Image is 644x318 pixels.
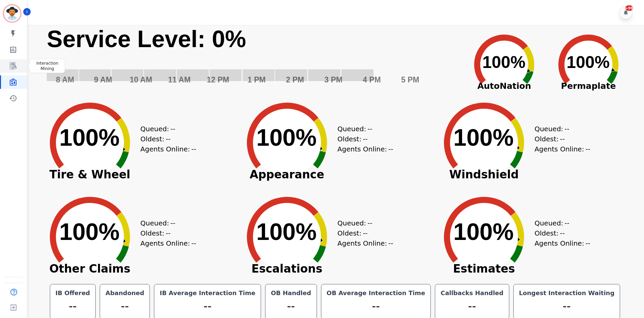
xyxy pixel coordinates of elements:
div: -- [439,298,505,315]
div: Oldest: [337,228,388,238]
span: -- [166,228,170,238]
text: Service Level: 0% [47,26,246,52]
div: Agents Online: [535,238,592,248]
span: Windshield [433,171,535,178]
div: Agents Online: [140,238,198,248]
text: 100% [256,219,317,245]
svg: Service Level: 0% [46,25,461,94]
text: 100% [453,125,514,151]
text: 11 AM [168,75,191,84]
span: -- [170,218,175,228]
text: 4 PM [363,75,381,84]
div: Oldest: [140,228,191,238]
div: Agents Online: [140,144,198,154]
span: -- [560,228,565,238]
span: -- [388,238,393,248]
span: -- [191,144,196,154]
text: 100% [482,53,525,72]
div: Agents Online: [535,144,592,154]
div: OB Average Interaction Time [325,288,427,298]
div: +99 [625,5,633,11]
div: -- [518,298,616,315]
text: 9 AM [94,75,112,84]
div: Oldest: [140,134,191,144]
div: Queued: [337,124,388,134]
text: 5 PM [401,75,419,84]
div: -- [325,298,427,315]
div: Longest Interaction Waiting [518,288,616,298]
div: -- [104,298,146,315]
text: 100% [453,219,514,245]
text: 2 PM [286,75,304,84]
span: Other Claims [39,266,140,272]
img: Bordered avatar [4,5,20,22]
div: Queued: [535,218,585,228]
text: 100% [256,125,317,151]
text: 12 PM [207,75,229,84]
text: 100% [567,53,610,72]
div: Oldest: [535,134,585,144]
span: Tire & Wheel [39,171,140,178]
div: -- [158,298,257,315]
text: 8 AM [56,75,74,84]
div: Queued: [535,124,585,134]
div: -- [54,298,92,315]
text: 100% [59,125,120,151]
text: 3 PM [324,75,343,84]
span: Escalations [236,266,337,272]
div: Callbacks Handled [439,288,505,298]
div: -- [269,298,312,315]
span: Appearance [236,171,337,178]
span: -- [565,218,569,228]
span: -- [363,134,367,144]
span: -- [560,134,565,144]
div: Oldest: [535,228,585,238]
span: Estimates [433,266,535,272]
span: -- [388,144,393,154]
span: -- [565,124,569,134]
text: 1 PM [248,75,266,84]
span: AutoNation [462,80,546,93]
span: -- [166,134,170,144]
div: Agents Online: [337,144,395,154]
div: IB Offered [54,288,92,298]
span: -- [363,228,367,238]
text: 10 AM [130,75,152,84]
div: Queued: [337,218,388,228]
div: OB Handled [269,288,312,298]
span: Permaplate [546,80,631,93]
div: Abandoned [104,288,146,298]
span: -- [367,124,372,134]
div: Queued: [140,124,191,134]
div: Oldest: [337,134,388,144]
span: -- [170,124,175,134]
div: Agents Online: [337,238,395,248]
span: -- [585,144,590,154]
div: IB Average Interaction Time [158,288,257,298]
span: -- [585,238,590,248]
span: -- [191,238,196,248]
text: 100% [59,219,120,245]
div: Queued: [140,218,191,228]
span: -- [367,218,372,228]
